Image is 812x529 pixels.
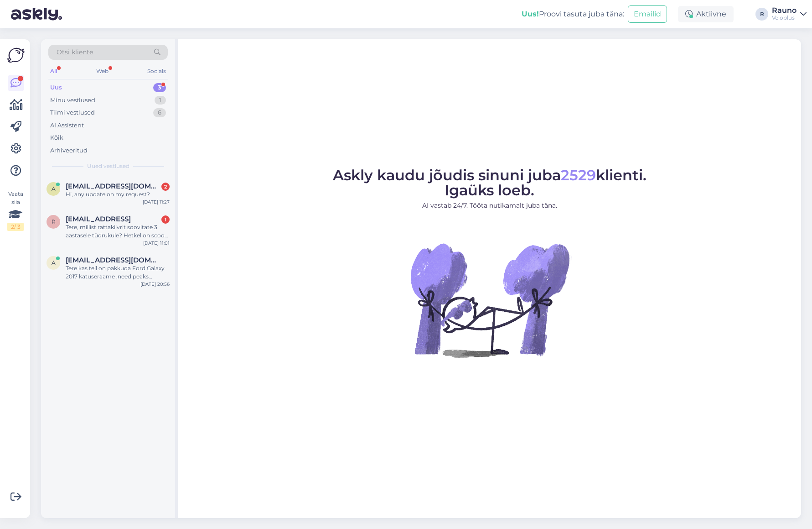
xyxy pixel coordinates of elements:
[52,259,56,266] span: a
[772,7,796,14] div: Rauno
[52,218,56,225] span: r
[7,223,24,231] div: 2 / 3
[155,96,166,105] div: 1
[50,133,63,142] div: Kõik
[66,190,170,199] div: Hi, any update on my request?
[143,240,170,246] div: [DATE] 11:01
[7,47,25,64] img: Askly Logo
[50,108,95,117] div: Tiimi vestlused
[153,83,166,92] div: 3
[678,6,734,22] div: Aktiivne
[153,108,166,117] div: 6
[333,201,646,210] p: AI vastab 24/7. Tööta nutikamalt juba täna.
[408,218,572,382] img: No Chat active
[522,9,624,20] div: Proovi tasuta juba täna:
[161,183,170,191] div: 2
[57,47,93,57] span: Otsi kliente
[50,83,62,92] div: Uus
[66,256,160,264] span: agris.kuuba.002@mail.ee
[94,65,110,77] div: Web
[87,162,129,170] span: Uued vestlused
[66,215,131,223] span: riin132@gmail.con
[66,264,170,281] div: Tere kas teil on pakkuda Ford Galaxy 2017 katuseraame ,need peaks kinnitama siinidele
[755,8,768,21] div: R
[50,146,88,155] div: Arhiveeritud
[66,182,160,190] span: a.rassinger@gmx.at
[145,65,168,77] div: Socials
[628,5,667,23] button: Emailid
[52,185,56,192] span: a
[772,7,807,21] a: RaunoVeloplus
[140,281,170,288] div: [DATE] 20:56
[161,215,170,224] div: 1
[66,223,170,240] div: Tere, millist rattakiivrit soovitate 3 aastasele tüdrukule? Hetkel on scoot and ride kiiver, aga ...
[561,166,596,184] span: 2529
[50,96,95,105] div: Minu vestlused
[333,166,646,199] span: Askly kaudu jõudis sinuni juba klienti. Igaüks loeb.
[50,121,84,130] div: AI Assistent
[48,65,59,77] div: All
[522,10,539,18] b: Uus!
[143,199,170,205] div: [DATE] 11:27
[772,14,796,21] div: Veloplus
[7,190,24,231] div: Vaata siia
